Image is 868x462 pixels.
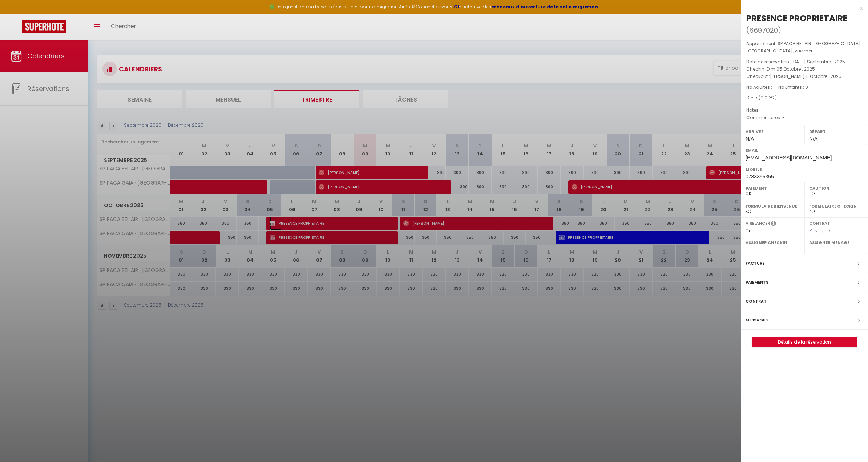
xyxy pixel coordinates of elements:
[746,260,764,267] label: Facture
[741,4,863,12] div: x
[746,40,861,54] span: SP PACA BEL AIR · [GEOGRAPHIC_DATA], [GEOGRAPHIC_DATA], vue mer
[791,59,845,65] span: [DATE] Septembre . 2025
[746,107,863,114] p: Notes :
[746,239,800,246] label: Assigner Checkin
[746,279,768,286] label: Paiements
[746,147,863,154] label: Email
[809,202,863,210] label: Formulaire Checkin
[761,107,763,113] span: -
[752,337,857,347] a: Détails de la réservation
[746,66,863,73] p: Checkin :
[746,166,863,173] label: Mobile
[746,25,781,35] span: ( )
[809,136,817,142] span: N/A
[746,40,863,55] p: Appartement :
[746,128,800,135] label: Arrivée
[809,239,863,246] label: Assigner Menage
[809,185,863,192] label: Caution
[746,58,863,66] p: Date de réservation :
[759,95,777,101] span: ( € )
[771,220,776,228] i: Sélectionner OUI si vous souhaiter envoyer les séquences de messages post-checkout
[778,84,808,90] span: Nb Enfants : 0
[746,297,767,305] label: Contrat
[746,185,800,192] label: Paiement
[770,73,841,79] span: [PERSON_NAME] 11 Octobre . 2025
[809,228,830,234] span: Pas signé
[746,12,847,24] div: PRESENCE PROPRIETAIRE
[752,337,857,347] button: Détails de la réservation
[746,95,863,102] div: Direct
[746,136,754,142] span: N/A
[746,316,768,324] label: Messages
[749,26,778,35] span: 6697020
[746,73,863,80] p: Checkout :
[6,3,28,25] button: Ouvrir le widget de chat LiveChat
[760,95,770,101] span: 2100
[746,155,832,161] span: [EMAIL_ADDRESS][DOMAIN_NAME]
[746,220,770,226] label: A relancer
[809,220,830,225] label: Contrat
[767,66,815,72] span: Dim 05 Octobre . 2025
[746,114,863,121] p: Commentaires :
[746,202,800,210] label: Formulaire Bienvenue
[746,84,808,90] span: Nb Adultes : 1 -
[782,114,785,121] span: -
[746,174,774,179] span: 0783356355
[809,128,863,135] label: Départ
